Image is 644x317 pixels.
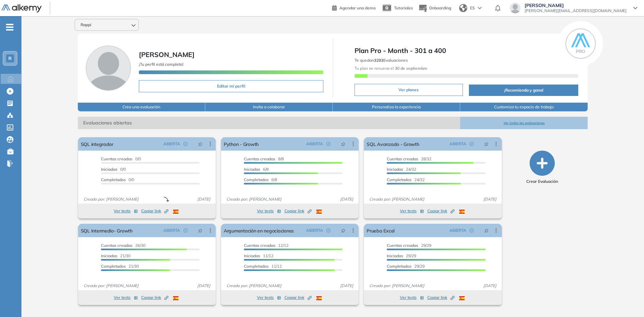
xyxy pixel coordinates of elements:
button: pushpin [336,225,351,236]
span: pushpin [484,228,489,233]
span: pushpin [198,141,203,147]
span: [DATE] [481,196,499,202]
span: pushpin [341,228,345,233]
span: 28/32 [387,156,431,161]
span: R [8,56,12,61]
button: pushpin [193,139,208,149]
button: Copiar link [284,207,312,215]
span: Cuentas creadas [387,243,418,248]
a: Argumentación en negociaciones [224,224,294,237]
span: Creado por: [PERSON_NAME] [367,283,427,289]
span: 8/8 [244,156,284,161]
button: Ver tests [114,294,138,302]
span: Plan Pro - Month - 301 a 400 [355,46,579,56]
b: 30 de septiembre [394,66,427,71]
button: Copiar link [427,207,454,215]
span: Cuentas creadas [244,156,275,161]
button: pushpin [479,139,494,149]
span: Iniciadas [387,253,403,258]
span: Completados [101,264,126,269]
span: check-circle [326,228,330,232]
span: Cuentas creadas [387,156,418,161]
span: 6/8 [244,177,277,182]
span: [DATE] [481,283,499,289]
span: Creado por: [PERSON_NAME] [81,283,141,289]
span: 24/32 [387,167,416,172]
span: Te quedan Evaluaciones [355,58,408,63]
span: [PERSON_NAME][EMAIL_ADDRESS][DOMAIN_NAME] [525,8,627,13]
span: Creado por: [PERSON_NAME] [224,196,284,202]
span: ¡Tu perfil está completo! [139,62,183,67]
span: Completados [387,264,412,269]
span: Copiar link [284,208,312,214]
button: Ver tests [114,207,138,215]
button: Crear Evaluación [526,151,558,184]
span: check-circle [183,228,187,232]
span: Tu plan se renueva el [355,66,427,71]
span: ABIERTA [306,141,323,147]
span: 26/30 [101,243,146,248]
img: ESP [316,296,322,300]
span: ABIERTA [449,227,466,233]
span: [PERSON_NAME] [525,3,627,8]
button: Ver tests [257,207,281,215]
span: Completados [244,177,269,182]
span: ABIERTA [163,141,180,147]
span: 11/12 [244,253,273,258]
span: Rappi [80,22,91,28]
span: [DATE] [195,283,213,289]
span: pushpin [341,141,345,147]
span: check-circle [470,228,474,232]
span: Agendar una demo [339,5,376,10]
span: 11/12 [244,264,282,269]
button: pushpin [193,225,208,236]
button: Onboarding [418,1,451,15]
img: ESP [459,296,465,300]
a: SQL Intermedio- Growth [81,224,132,237]
a: SQL integrador [81,137,113,151]
button: Ver tests [257,294,281,302]
span: 6/8 [244,167,269,172]
img: ESP [459,210,465,214]
span: [PERSON_NAME] [139,50,195,59]
img: Logo [1,4,42,13]
img: world [459,4,467,12]
span: Cuentas creadas [101,156,132,161]
span: Iniciadas [101,253,117,258]
button: pushpin [336,139,351,149]
span: Copiar link [284,295,312,301]
button: Ver planes [355,84,463,96]
span: ES [470,5,475,11]
span: Creado por: [PERSON_NAME] [81,196,141,202]
button: Copiar link [427,294,454,302]
span: pushpin [484,141,489,147]
span: Iniciadas [387,167,403,172]
span: Iniciadas [101,167,117,172]
a: Agendar una demo [332,3,376,11]
button: Editar mi perfil [139,80,323,92]
span: Completados [387,177,412,182]
img: arrow [478,7,482,9]
span: 29/29 [387,264,425,269]
button: Ver tests [400,207,424,215]
span: ABIERTA [306,227,323,233]
span: Creado por: [PERSON_NAME] [224,283,284,289]
span: 12/12 [244,243,288,248]
span: 0/0 [101,156,141,161]
span: Cuentas creadas [244,243,275,248]
span: [DATE] [195,196,213,202]
span: 21/30 [101,264,139,269]
span: Iniciadas [244,253,260,258]
span: Crear Evaluación [526,178,558,184]
span: 29/29 [387,243,431,248]
span: Evaluaciones abiertas [78,117,460,129]
button: Crea una evaluación [78,103,205,111]
span: Onboarding [429,5,451,10]
b: 3293 [374,58,383,63]
span: Copiar link [141,295,168,301]
span: Completados [101,177,126,182]
span: check-circle [470,142,474,146]
span: check-circle [183,142,187,146]
button: Invita a colaborar [205,103,333,111]
img: ESP [316,210,322,214]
